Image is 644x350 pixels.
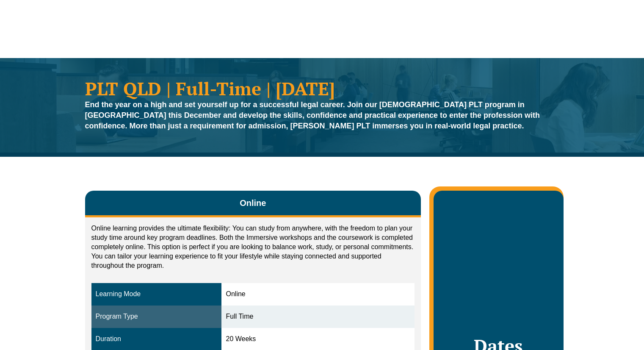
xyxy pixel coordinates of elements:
[91,224,415,270] p: Online learning provides the ultimate flexibility: You can study from anywhere, with the freedom ...
[96,312,218,322] div: Program Type
[96,334,218,344] div: Duration
[85,79,559,97] h1: PLT QLD | Full-Time | [DATE]
[240,197,266,209] span: Online
[226,312,410,322] div: Full Time
[226,334,410,344] div: 20 Weeks
[96,289,218,299] div: Learning Mode
[226,289,410,299] div: Online
[85,100,540,130] strong: End the year on a high and set yourself up for a successful legal career. Join our [DEMOGRAPHIC_D...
